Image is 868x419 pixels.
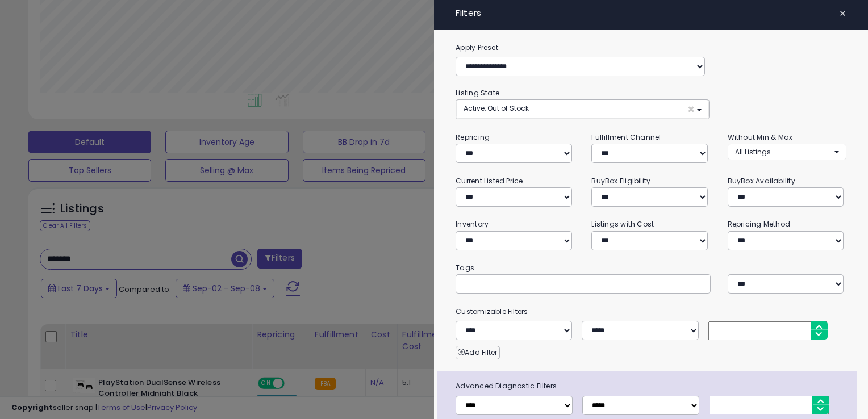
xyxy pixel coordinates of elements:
[591,219,654,229] small: Listings with Cost
[456,100,709,119] button: Active, Out of Stock ×
[456,219,489,229] small: Inventory
[591,176,650,186] small: BuyBox Eligibility
[456,176,523,186] small: Current Listed Price
[839,6,846,22] span: ×
[591,132,661,142] small: Fulfillment Channel
[728,219,791,229] small: Repricing Method
[447,305,855,318] small: Customizable Filters
[456,346,499,359] button: Add Filter
[447,380,857,392] span: Advanced Diagnostic Filters
[728,132,793,142] small: Without Min & Max
[456,132,490,142] small: Repricing
[447,262,855,274] small: Tags
[728,144,846,160] button: All Listings
[834,6,851,22] button: ×
[728,176,795,186] small: BuyBox Availability
[456,88,499,98] small: Listing State
[464,103,529,113] span: Active, Out of Stock
[735,147,771,157] span: All Listings
[447,41,855,54] label: Apply Preset:
[456,9,846,18] h4: Filters
[687,103,695,115] span: ×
